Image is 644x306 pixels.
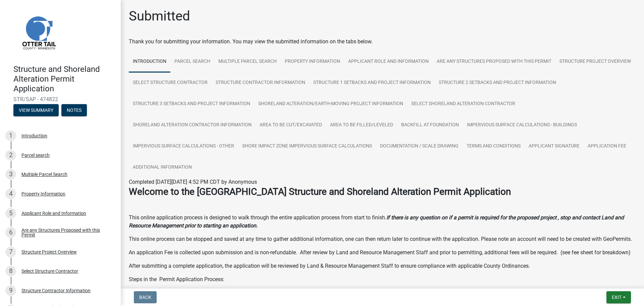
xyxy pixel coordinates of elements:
[129,8,190,24] h1: Submitted
[612,295,622,300] span: Exit
[139,295,151,300] span: Back
[13,96,107,102] span: STR/SAP - 474822
[212,72,309,94] a: Structure Contractor Information
[13,7,64,57] img: Otter Tail County, Minnesota
[326,115,397,136] a: Area to be Filled/Leveled
[129,275,636,283] p: Steps in the Permit Application Process:
[5,227,16,238] div: 6
[5,169,16,180] div: 3
[21,191,65,196] div: Property Information
[170,51,214,73] a: Parcel search
[13,108,59,114] wm-modal-confirm: Summary
[214,51,281,73] a: Multiple Parcel Search
[5,130,16,141] div: 1
[129,72,212,94] a: Select Structure Contractor
[21,228,110,237] div: Are any Structures Proposed with this Permit
[281,51,344,73] a: Property Information
[435,72,560,94] a: Structure 2 Setbacks and project information
[21,172,67,177] div: Multiple Parcel Search
[256,115,326,136] a: Area to be Cut/Excavated
[21,250,77,254] div: Structure Project Overview
[5,150,16,161] div: 2
[5,208,16,219] div: 5
[5,266,16,276] div: 8
[525,136,584,157] a: Applicant Signature
[254,93,407,115] a: Shoreland Alteration/Earth-Moving Project Information
[584,136,630,157] a: Application Fee
[129,235,636,243] p: This online process can be stopped and saved at any time to gather additional information, one ca...
[61,104,87,116] button: Notes
[129,214,636,230] p: This online application process is designed to walk through the entire application process from s...
[129,93,254,115] a: Structure 3 Setbacks and project information
[21,288,91,293] div: Structure Contractor Information
[21,133,47,138] div: Introduction
[129,115,256,136] a: Shoreland Alteration Contractor Information
[13,104,59,116] button: View Summary
[61,108,87,114] wm-modal-confirm: Notes
[397,115,463,136] a: Backfill at foundation
[5,188,16,199] div: 4
[555,51,635,73] a: Structure Project Overview
[238,136,376,157] a: Shore Impact Zone Impervious Surface Calculations
[129,38,636,46] div: Thank you for submitting your information. You may view the submitted information on the tabs below.
[129,51,170,73] a: Introduction
[21,269,78,273] div: Select Structure Contractor
[606,291,631,303] button: Exit
[407,93,519,115] a: Select Shoreland Alteration contractor
[433,51,555,73] a: Are any Structures Proposed with this Permit
[5,285,16,296] div: 9
[21,153,50,158] div: Parcel search
[344,51,433,73] a: Applicant Role and Information
[129,262,636,270] p: After submitting a complete application, the application will be reviewed by Land & Resource Mana...
[129,179,257,185] span: Completed [DATE][DATE] 4:52 PM CDT by Anonymous
[5,247,16,257] div: 7
[376,136,463,157] a: Documentation / Scale Drawing
[463,115,581,136] a: Impervious Surface Calculations - Buildings
[129,249,636,257] p: An application Fee is collected upon submission and is non-refundable. After review by Land and R...
[13,64,115,93] h4: Structure and Shoreland Alteration Permit Application
[129,214,624,229] strong: If there is any question on if a permit is required for the proposed project , stop and contact L...
[309,72,435,94] a: Structure 1 Setbacks and project information
[463,136,525,157] a: Terms and Conditions
[129,157,196,178] a: Additional Information
[21,211,86,216] div: Applicant Role and Information
[129,136,238,157] a: Impervious Surface Calculations - Other
[134,291,157,303] button: Back
[129,186,511,197] strong: Welcome to the [GEOGRAPHIC_DATA] Structure and Shoreland Alteration Permit Application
